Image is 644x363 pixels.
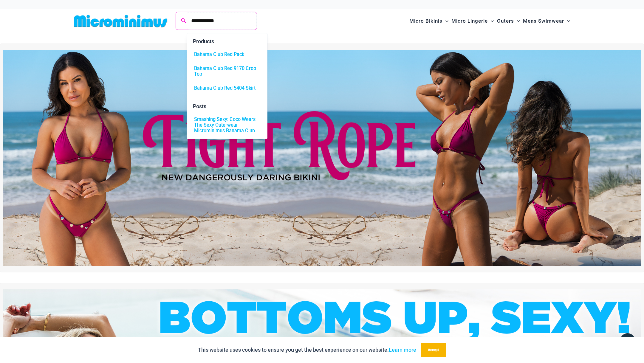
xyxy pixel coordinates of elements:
[451,13,488,29] span: Micro Lingerie
[194,85,256,91] span: Bahama Club Red 5404 Skirt
[421,343,446,357] button: Accept
[450,12,495,30] a: Micro LingerieMenu ToggleMenu Toggle
[181,17,186,25] a: Search icon link
[407,11,572,31] nav: Site Navigation
[194,66,260,77] span: Bahama Club Red 9170 Crop Top
[521,12,572,30] a: Mens SwimwearMenu ToggleMenu Toggle
[514,13,520,29] span: Menu Toggle
[194,117,260,134] span: Smashing Sexy: Coco Wears The Sexy Outerwear Microminimus Bahama Club
[408,12,450,30] a: Micro BikinisMenu ToggleMenu Toggle
[442,13,448,29] span: Menu Toggle
[187,33,267,139] div: Search results
[3,50,641,266] img: Tight Rope Pink Bikini
[488,13,494,29] span: Menu Toggle
[564,13,570,29] span: Menu Toggle
[188,98,266,112] label: Posts
[496,12,521,30] a: OutersMenu ToggleMenu Toggle
[523,13,564,29] span: Mens Swimwear
[409,13,442,29] span: Micro Bikinis
[72,14,170,28] img: MM SHOP LOGO FLAT
[497,13,514,29] span: Outers
[187,12,257,30] input: Search Submit
[389,347,416,353] a: Learn more
[198,345,416,354] p: This website uses cookies to ensure you get the best experience on our website.
[188,33,266,47] label: Products
[194,52,244,57] span: Bahama Club Red Pack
